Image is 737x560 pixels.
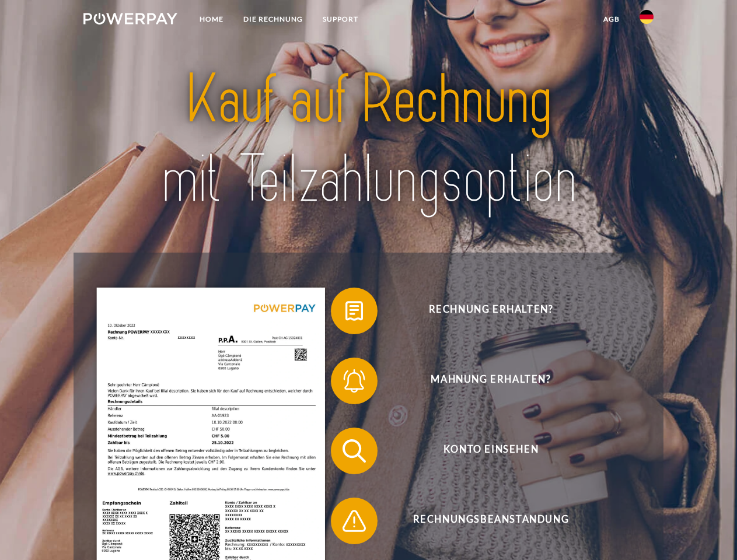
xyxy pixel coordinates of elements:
button: Rechnungsbeanstandung [331,498,634,544]
a: Home [190,9,233,30]
img: qb_bell.svg [340,366,369,395]
a: SUPPORT [313,9,368,30]
span: Mahnung erhalten? [348,358,634,404]
a: DIE RECHNUNG [233,9,313,30]
button: Rechnung erhalten? [331,288,634,334]
span: Rechnung erhalten? [348,288,634,334]
img: qb_bill.svg [340,296,369,325]
a: agb [593,9,630,30]
img: de [640,10,654,24]
img: qb_search.svg [340,436,369,466]
img: title-powerpay_de.svg [111,56,626,223]
button: Konto einsehen [331,428,634,474]
button: Mahnung erhalten? [331,358,634,404]
span: Rechnungsbeanstandung [348,498,634,544]
img: logo-powerpay-white.svg [83,13,177,24]
span: Konto einsehen [348,428,634,474]
img: qb_warning.svg [340,506,369,535]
